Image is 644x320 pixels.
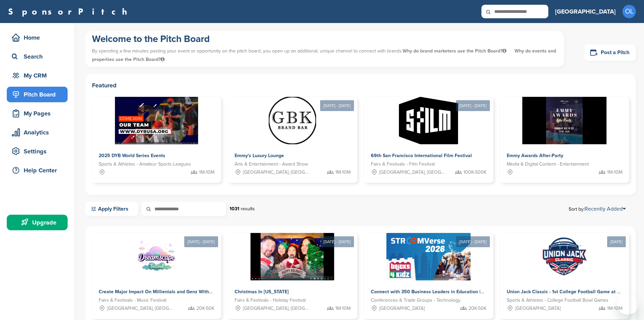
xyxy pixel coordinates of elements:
[7,163,68,178] a: Help Center
[7,215,68,230] a: Upgrade
[500,97,629,183] a: Sponsorpitch & Emmy Awards After-Party Media & Digital Content - Entertainment 1M-10M
[92,97,221,183] a: Sponsorpitch & 2025 DYB World Series Events Sports & Athletes - Amateur Sports Leagues 1M-10M
[99,289,270,295] span: Create Major Impact On Millienials and Genz With Dreamscape Music Festival
[320,100,354,111] div: [DATE] - [DATE]
[371,297,460,304] span: Conferences & Trade Groups - Technology
[7,106,68,121] a: My Pages
[199,169,214,176] span: 1M-10M
[99,161,191,168] span: Sports & Athletes - Amateur Sports Leagues
[364,222,493,319] a: [DATE] - [DATE] Sponsorpitch & Connect with 350 Business Leaders in Education | StroomVerse 2026 ...
[115,97,198,144] img: Sponsorpitch &
[235,161,308,168] span: Arts & Entertainment - Award Show
[8,7,132,16] a: SponsorPitch
[500,222,629,319] a: [DATE] Sponsorpitch & Union Jack Classic - 1st College Football Game at [GEOGRAPHIC_DATA] Sports ...
[10,164,68,176] div: Help Center
[379,169,446,176] span: [GEOGRAPHIC_DATA], [GEOGRAPHIC_DATA]
[515,305,560,312] span: [GEOGRAPHIC_DATA]
[371,289,522,295] span: Connect with 350 Business Leaders in Education | StroomVerse 2026
[7,30,68,45] a: Home
[107,305,174,312] span: [GEOGRAPHIC_DATA], [GEOGRAPHIC_DATA]
[7,68,68,83] a: My CRM
[7,144,68,159] a: Settings
[10,126,68,138] div: Analytics
[386,233,471,280] img: Sponsorpitch &
[522,97,606,144] img: Sponsorpitch &
[371,161,435,168] span: Fairs & Festivals - Film Festival
[7,87,68,102] a: Pitch Board
[541,233,588,280] img: Sponsorpitch &
[507,153,563,158] span: Emmy Awards After-Party
[469,305,486,312] span: 20K-50K
[235,297,306,304] span: Fairs & Festivals - Holiday Festival
[585,206,626,212] a: Recently Added
[133,233,180,280] img: Sponsorpitch &
[235,153,284,158] span: Emmy's Luxury Lounge
[10,145,68,157] div: Settings
[99,297,166,304] span: Fairs & Festivals - Music Festival
[243,305,310,312] span: [GEOGRAPHIC_DATA], [GEOGRAPHIC_DATA]
[85,202,138,216] a: Apply Filters
[585,44,636,61] a: Post a Pitch
[92,222,221,319] a: [DATE] - [DATE] Sponsorpitch & Create Major Impact On Millienials and Genz With Dreamscape Music ...
[196,305,214,312] span: 20K-50K
[92,33,557,45] h1: Welcome to the Pitch Board
[92,81,629,90] h2: Featured
[10,31,68,44] div: Home
[371,153,472,158] span: 69th San Francisco International Film Festival
[10,216,68,229] div: Upgrade
[335,169,351,176] span: 1M-10M
[10,88,68,101] div: Pitch Board
[364,86,493,183] a: [DATE] - [DATE] Sponsorpitch & 69th San Francisco International Film Festival Fairs & Festivals -...
[7,125,68,140] a: Analytics
[7,49,68,64] a: Search
[607,305,622,312] span: 1M-10M
[10,107,68,120] div: My Pages
[622,5,636,18] span: OL
[617,293,639,315] iframe: Button to launch messaging window
[335,305,351,312] span: 1M-10M
[235,289,289,295] span: Christmas In [US_STATE]
[456,100,490,111] div: [DATE] - [DATE]
[456,236,490,247] div: [DATE] - [DATE]
[507,161,589,168] span: Media & Digital Content - Entertainment
[10,69,68,82] div: My CRM
[569,206,626,212] span: Sort by:
[507,297,609,304] span: Sports & Athletes - College Football Bowl Games
[607,169,622,176] span: 1M-10M
[184,236,218,247] div: [DATE] - [DATE]
[92,45,557,65] p: By spending a few minutes posting your event or opportunity on the pitch board, you open up an ad...
[607,236,626,247] div: [DATE]
[399,97,458,144] img: Sponsorpitch &
[99,153,165,158] span: 2025 DYB World Series Events
[10,50,68,63] div: Search
[269,97,316,144] img: Sponsorpitch &
[228,222,357,319] a: [DATE] - [DATE] Sponsorpitch & Christmas In [US_STATE] Fairs & Festivals - Holiday Festival [GEOG...
[555,7,616,16] h3: [GEOGRAPHIC_DATA]
[463,169,486,176] span: 100K-500K
[228,86,357,183] a: [DATE] - [DATE] Sponsorpitch & Emmy's Luxury Lounge Arts & Entertainment - Award Show [GEOGRAPHIC...
[320,236,354,247] div: [DATE] - [DATE]
[379,305,425,312] span: [GEOGRAPHIC_DATA]
[243,169,310,176] span: [GEOGRAPHIC_DATA], [GEOGRAPHIC_DATA]
[555,4,616,19] a: [GEOGRAPHIC_DATA]
[403,48,508,54] span: Why do brand marketers use the Pitch Board?
[230,206,239,212] strong: 1031
[251,233,335,280] img: Sponsorpitch &
[241,206,255,212] span: results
